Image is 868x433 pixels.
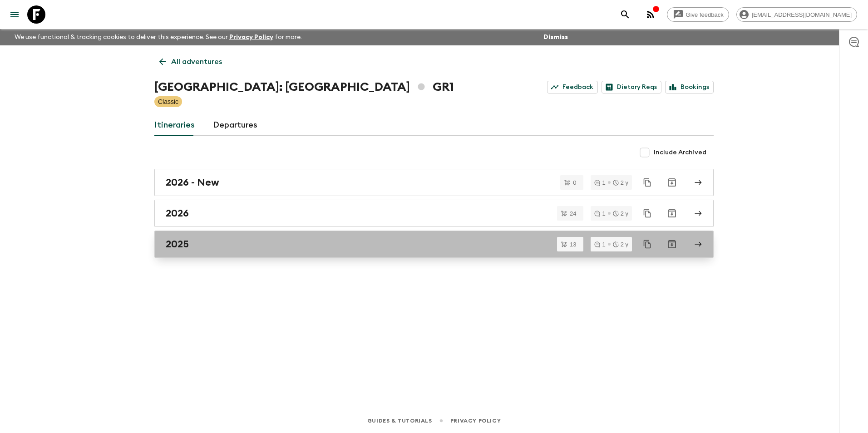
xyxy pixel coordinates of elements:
a: Bookings [665,81,714,93]
h2: 2026 [166,207,189,219]
button: Archive [663,204,681,222]
h2: 2026 - New [166,177,219,188]
button: Duplicate [639,205,656,221]
button: Archive [663,173,681,192]
span: 13 [564,241,582,247]
button: menu [5,5,24,24]
a: 2025 [154,231,714,258]
button: Archive [663,235,681,253]
span: [EMAIL_ADDRESS][DOMAIN_NAME] [747,11,857,18]
button: search adventures [616,5,634,24]
div: 2 y [613,211,628,216]
button: Dismiss [541,31,570,44]
button: Duplicate [639,174,656,191]
p: Classic [158,97,178,106]
a: Feedback [547,81,598,93]
a: All adventures [154,53,227,71]
a: Departures [213,114,257,136]
a: Itineraries [154,114,195,136]
h1: [GEOGRAPHIC_DATA]: [GEOGRAPHIC_DATA] GR1 [154,78,454,96]
a: 2026 - New [154,169,714,196]
a: Dietary Reqs [602,81,661,93]
div: 1 [594,211,605,216]
button: Duplicate [639,236,656,252]
span: 24 [564,211,582,216]
div: 1 [594,241,605,247]
a: Privacy Policy [229,34,273,40]
p: All adventures [171,56,222,67]
p: We use functional & tracking cookies to deliver this experience. See our for more. [11,29,306,45]
a: Give feedback [667,7,729,22]
span: 0 [567,180,582,186]
div: 2 y [613,241,628,247]
div: 1 [594,180,605,186]
a: 2026 [154,200,714,227]
a: Guides & Tutorials [367,416,432,426]
div: 2 y [613,180,628,186]
a: Privacy Policy [450,416,501,426]
span: Give feedback [681,11,729,18]
h2: 2025 [166,238,189,250]
div: [EMAIL_ADDRESS][DOMAIN_NAME] [736,7,857,22]
span: Include Archived [654,148,706,157]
